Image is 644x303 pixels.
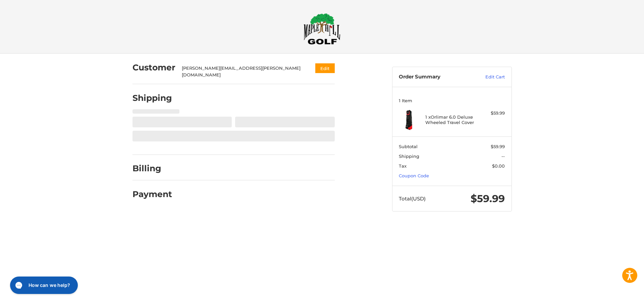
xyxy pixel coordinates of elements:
h2: Customer [132,62,175,73]
h3: Order Summary [399,74,471,80]
a: Coupon Code [399,173,429,178]
h2: Shipping [132,93,172,103]
span: $59.99 [491,144,505,149]
button: Edit [315,63,335,73]
span: -- [501,154,505,159]
img: Maple Hill Golf [304,13,340,45]
h2: Payment [132,189,172,199]
div: [PERSON_NAME][EMAIL_ADDRESS][PERSON_NAME][DOMAIN_NAME] [182,65,302,78]
span: Tax [399,163,407,169]
iframe: Gorgias live chat messenger [7,274,80,296]
span: $0.00 [492,163,505,169]
a: Edit Cart [471,74,505,80]
span: $59.99 [471,192,505,205]
h3: 1 Item [399,98,505,103]
span: Subtotal [399,144,418,149]
span: Shipping [399,154,419,159]
h4: 1 x Orlimar 6.0 Deluxe Wheeled Travel Cover [425,114,477,125]
span: Total (USD) [399,195,426,202]
h2: Billing [132,163,172,174]
div: $59.99 [478,110,505,117]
